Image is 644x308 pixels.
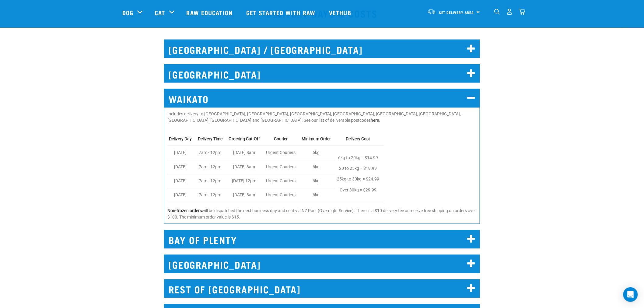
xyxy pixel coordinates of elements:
[264,174,300,188] td: Urgent Couriers
[196,160,227,174] td: 7am - 12pm
[494,9,500,15] img: home-icon-1@2x.png
[164,89,480,107] h2: WAIKATO
[264,146,300,160] td: Urgent Couriers
[623,287,638,302] div: Open Intercom Messenger
[240,0,323,25] a: Get started with Raw
[169,136,192,141] strong: Delivery Day
[428,9,436,14] img: van-moving.png
[227,174,264,188] td: [DATE] 12pm
[180,0,240,25] a: Raw Education
[164,40,480,58] h2: [GEOGRAPHIC_DATA] / [GEOGRAPHIC_DATA]
[439,11,474,13] span: Set Delivery Area
[167,174,196,188] td: [DATE]
[302,136,331,141] strong: Minimum Order
[198,136,222,141] strong: Delivery Time
[264,160,300,174] td: Urgent Couriers
[519,9,525,15] img: home-icon@2x.png
[227,160,264,174] td: [DATE] 8am
[122,8,133,17] a: Dog
[227,188,264,202] td: [DATE] 8am
[196,146,227,160] td: 7am - 12pm
[229,136,260,141] strong: Ordering Cut-Off
[371,118,379,123] a: here
[164,279,480,298] h2: REST OF [GEOGRAPHIC_DATA]
[300,174,335,188] td: 6kg
[196,174,227,188] td: 7am - 12pm
[302,148,331,158] p: 6kg
[167,208,202,213] strong: Non-frozen orders
[196,188,227,202] td: 7am - 12pm
[506,9,513,15] img: user.png
[167,160,196,174] td: [DATE]
[323,0,359,25] a: Vethub
[167,146,196,160] td: [DATE]
[300,160,335,174] td: 6kg
[164,230,480,249] h2: BAY OF PLENTY
[346,136,370,141] strong: Delivery Cost
[167,188,196,202] td: [DATE]
[300,188,335,202] td: 6kg
[155,8,165,17] a: Cat
[167,208,477,221] p: will be dispatched the next business day and sent via NZ Post (Overnight Service). There is a $10...
[227,146,264,160] td: [DATE] 8am
[337,153,379,196] p: 6kg to 20kg = $14.99 20 to 25kg = $19.99 25kg to 30kg = $24.99 Over 30kg = $29.99
[167,111,477,124] p: Includes delivery to [GEOGRAPHIC_DATA], [GEOGRAPHIC_DATA], [GEOGRAPHIC_DATA], [GEOGRAPHIC_DATA], ...
[274,136,288,141] strong: Courier
[164,255,480,273] h2: [GEOGRAPHIC_DATA]
[164,64,480,83] h2: [GEOGRAPHIC_DATA]
[264,188,300,202] td: Urgent Couriers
